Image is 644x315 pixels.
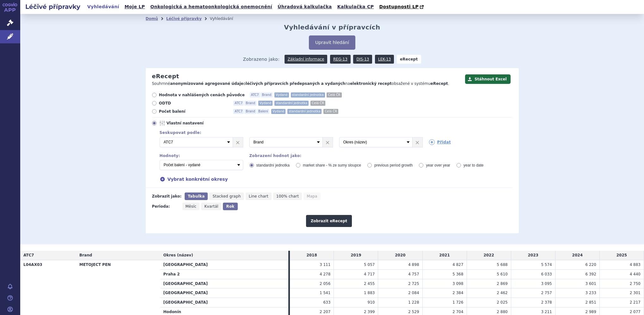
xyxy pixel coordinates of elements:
td: 2022 [467,251,511,260]
span: 2 869 [497,281,507,286]
span: Vydané [258,101,273,106]
td: 2018 [290,251,334,260]
a: REG-13 [330,55,351,64]
span: ODTD [159,101,229,106]
span: Okres (název) [163,253,193,257]
span: standardní jednotka [291,92,325,98]
span: 2 378 [541,300,552,305]
span: 2 704 [452,310,463,314]
span: 910 [368,300,375,305]
span: 633 [323,300,330,305]
span: 2 757 [541,291,552,295]
strong: eRecept [431,81,448,86]
span: 3 601 [585,281,596,286]
td: 2020 [378,251,422,260]
span: ATC7 [233,109,244,114]
span: Mapa [307,194,317,198]
div: Vybrat konkrétní okresy [153,176,512,183]
span: 2 077 [630,310,641,314]
span: 2 025 [497,300,507,305]
span: Brand [261,92,273,98]
span: 4 827 [452,262,463,267]
span: 4 883 [630,262,641,267]
span: Počet balení [159,109,229,114]
a: Kalkulačka CP [335,3,376,11]
span: 4 717 [364,272,375,276]
span: 2 084 [408,291,419,295]
span: Brand [244,101,256,106]
span: Rok [226,204,234,209]
div: Zobrazit jako: [152,192,181,200]
div: Hodnoty: [160,154,243,158]
span: Vydané [271,109,285,114]
td: 2021 [422,251,467,260]
td: 2024 [555,251,599,260]
span: 6 392 [585,272,596,276]
span: 4 757 [408,272,419,276]
button: Upravit hledání [309,35,355,50]
span: 5 368 [452,272,463,276]
td: 2023 [511,251,555,260]
span: 2 462 [497,291,507,295]
button: Zobrazit eRecept [306,215,352,227]
span: standardní jednotka [256,163,290,167]
span: Brand [79,253,92,257]
span: standardní jednotka [274,101,309,106]
span: Celá ČR [323,109,338,114]
span: Tabulka [188,194,205,198]
span: 100% chart [276,194,299,198]
span: 3 095 [541,281,552,286]
span: Brand [244,109,256,114]
span: ATC7 [233,101,244,106]
span: 1 726 [452,300,463,305]
span: 5 574 [541,262,552,267]
a: × [323,137,333,147]
a: × [413,137,422,147]
span: Vydané [274,92,289,98]
h2: eRecept [152,73,179,80]
a: × [233,137,243,147]
a: Léčivé přípravky [166,16,202,21]
div: Zobrazení hodnot jako: [249,154,512,158]
span: 2 056 [320,281,330,286]
span: 1 541 [320,291,330,295]
span: 4 440 [630,272,641,276]
span: 3 111 [320,262,330,267]
span: Vlastní nastavení [167,121,236,126]
span: Celá ČR [327,92,341,98]
a: DIS-13 [353,55,372,64]
th: [GEOGRAPHIC_DATA] [160,288,288,298]
span: 3 233 [585,291,596,295]
strong: eRecept [397,55,421,64]
span: Balení [257,109,269,114]
a: LEK-13 [375,55,394,64]
span: previous period growth [374,163,413,167]
a: Moje LP [123,3,147,11]
span: Dostupnosti LP [379,4,419,9]
div: Perioda: [152,203,179,210]
strong: léčivých přípravcích předepsaných a vydaných [246,81,345,86]
div: Seskupovat podle: [153,130,512,135]
span: 2 399 [364,310,375,314]
span: 2 725 [408,281,419,286]
span: Měsíc [186,204,197,209]
span: 2 529 [408,310,419,314]
a: Základní informace [285,55,328,64]
span: 1 883 [364,291,375,295]
span: 2 989 [585,310,596,314]
a: Úhradová kalkulačka [276,3,334,11]
span: 2 851 [585,300,596,305]
a: Onkologická a hematoonkologická onemocnění [148,3,274,11]
a: Přidat [429,139,451,145]
span: 2 217 [630,300,641,305]
span: ATC7 [23,253,34,257]
h2: Vyhledávání v přípravcích [284,23,380,31]
span: 1 228 [408,300,419,305]
span: 5 057 [364,262,375,267]
span: year over year [426,163,450,167]
span: market share - % ze sumy sloupce [303,163,361,167]
th: Praha 2 [160,269,288,279]
span: 5 610 [497,272,507,276]
td: 2019 [334,251,378,260]
span: 2 301 [630,291,641,295]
